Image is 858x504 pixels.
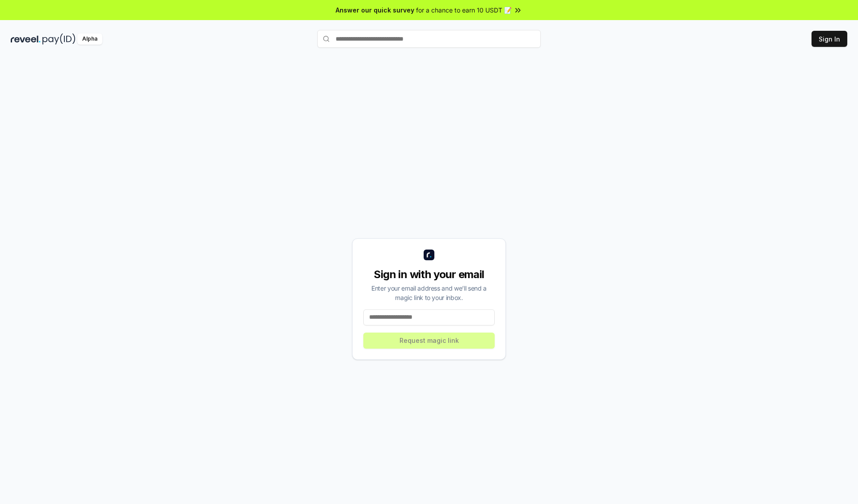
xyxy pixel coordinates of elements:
div: Enter your email address and we’ll send a magic link to your inbox. [363,283,495,302]
img: logo_small [424,250,434,260]
div: Sign in with your email [363,267,495,282]
img: pay_id [42,33,76,45]
span: for a chance to earn 10 USDT 📝 [416,5,512,15]
span: Answer our quick survey [336,5,414,15]
button: Sign In [812,31,847,47]
div: Alpha [77,33,102,45]
img: reveel_dark [11,33,41,45]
